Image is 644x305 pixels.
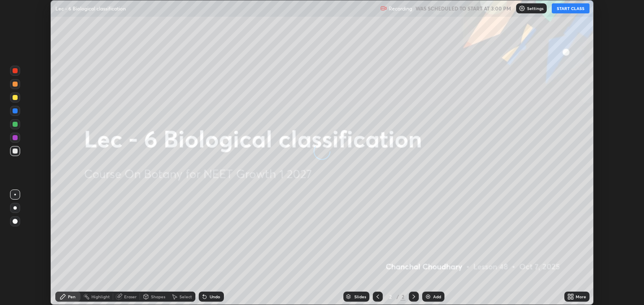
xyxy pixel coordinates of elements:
[55,5,126,12] p: Lec - 6 Biological classification
[68,295,75,299] div: Pen
[396,294,399,299] div: /
[91,295,110,299] div: Highlight
[400,293,405,300] div: 2
[210,295,220,299] div: Undo
[433,295,441,299] div: Add
[527,6,543,10] p: Settings
[425,293,431,300] img: add-slide-button
[380,5,387,12] img: recording.375f2c34.svg
[389,5,412,12] p: Recording
[576,295,586,299] div: More
[151,295,165,299] div: Shapes
[415,5,511,12] h5: WAS SCHEDULED TO START AT 3:00 PM
[386,294,395,299] div: 2
[519,5,525,12] img: class-settings-icons
[179,295,192,299] div: Select
[354,295,366,299] div: Slides
[552,3,589,13] button: START CLASS
[124,295,137,299] div: Eraser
